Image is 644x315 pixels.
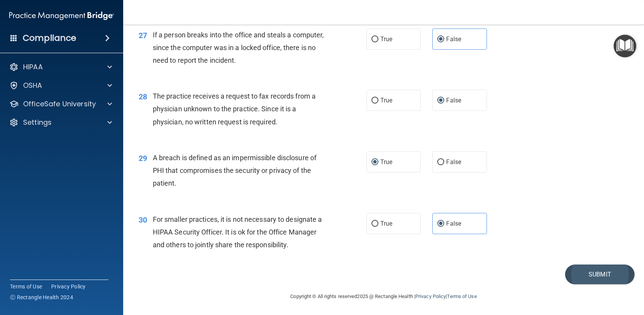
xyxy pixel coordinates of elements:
a: HIPAA [9,62,112,72]
p: OfficeSafe University [23,99,96,109]
input: False [437,221,444,227]
span: 29 [139,154,147,163]
input: False [437,159,444,165]
a: Privacy Policy [51,283,86,290]
div: Copyright © All rights reserved 2025 @ Rectangle Health | | [243,284,524,309]
span: True [380,158,392,166]
span: A breach is defined as an impermissible disclosure of PHI that compromises the security or privac... [153,154,316,187]
span: If a person breaks into the office and steals a computer, since the computer was in a locked offi... [153,31,324,64]
button: Submit [565,265,634,284]
span: False [446,220,461,227]
a: Settings [9,118,112,127]
span: Ⓒ Rectangle Health 2024 [10,293,73,301]
h4: Compliance [23,33,76,44]
span: For smaller practices, it is not necessary to designate a HIPAA Security Officer. It is ok for th... [153,215,322,249]
span: 28 [139,92,147,101]
img: PMB logo [9,8,114,23]
span: False [446,35,461,43]
span: True [380,220,392,227]
span: False [446,158,461,166]
a: OSHA [9,81,112,90]
a: Terms of Use [447,293,477,299]
span: The practice receives a request to fax records from a physician unknown to the practice. Since it... [153,92,316,126]
span: 30 [139,215,147,225]
p: OSHA [23,81,42,90]
p: HIPAA [23,62,43,72]
a: Privacy Policy [415,293,446,299]
input: True [371,37,378,42]
input: False [437,37,444,42]
a: OfficeSafe University [9,99,112,109]
span: True [380,97,392,104]
span: True [380,35,392,43]
input: True [371,159,378,165]
input: True [371,98,378,104]
input: False [437,98,444,104]
span: False [446,97,461,104]
input: True [371,221,378,227]
span: 27 [139,31,147,40]
button: Open Resource Center [614,35,636,57]
a: Terms of Use [10,283,42,290]
p: Settings [23,118,52,127]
